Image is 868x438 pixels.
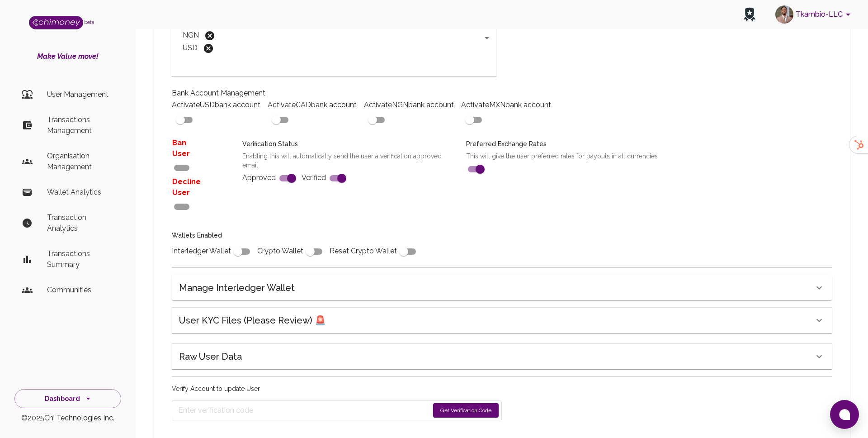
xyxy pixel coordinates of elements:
h6: Activate NGN bank account [364,99,454,111]
h6: Raw User Data [179,349,242,364]
img: Logo [29,16,83,29]
p: Transactions Management [47,114,114,136]
span: beta [84,19,94,25]
p: Wallet Analytics [47,187,114,198]
button: Dashboard [14,389,121,409]
div: Approved Verified [231,129,455,220]
h6: Activate MXN bank account [461,99,551,111]
h6: Preferred Exchange Rates [466,139,679,149]
p: Ban User [172,138,196,159]
button: account of current user [772,3,857,26]
div: USD [177,43,466,54]
button: Get Verification Code [433,403,499,418]
p: Decline User [172,176,196,198]
p: Verify Account to update User [172,384,502,393]
span: NGN [177,31,204,39]
div: Interledger Wallet Crypto Wallet Reset Crypto Wallet [161,220,496,260]
h6: User KYC Files (Please Review) 🚨 [179,313,326,328]
img: avatar [775,5,793,24]
div: Raw User Data [172,344,832,369]
p: Bank Account Management [172,88,832,99]
p: Transaction Analytics [47,212,114,234]
p: Transactions Summary [47,248,114,270]
h6: Wallets Enabled [172,231,496,241]
h6: Manage Interledger Wallet [179,281,295,295]
p: User Management [47,89,114,100]
p: Communities [47,285,114,295]
h6: Verification Status [242,139,455,149]
p: Organisation Management [47,151,114,172]
div: NGN [177,30,466,41]
button: Open chat window [830,400,859,429]
p: This will give the user preferred rates for payouts in all currencies [466,152,679,161]
span: USD [177,43,203,52]
div: User KYC Files (Please Review) 🚨 [172,308,832,333]
h6: Activate USD bank account [172,99,260,111]
button: Open [481,32,493,44]
div: Manage Interledger Wallet [172,275,832,300]
h6: Activate CAD bank account [268,99,357,111]
input: Enter verification code [179,403,429,418]
p: Enabling this will automatically send the user a verification approved email [242,152,455,170]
